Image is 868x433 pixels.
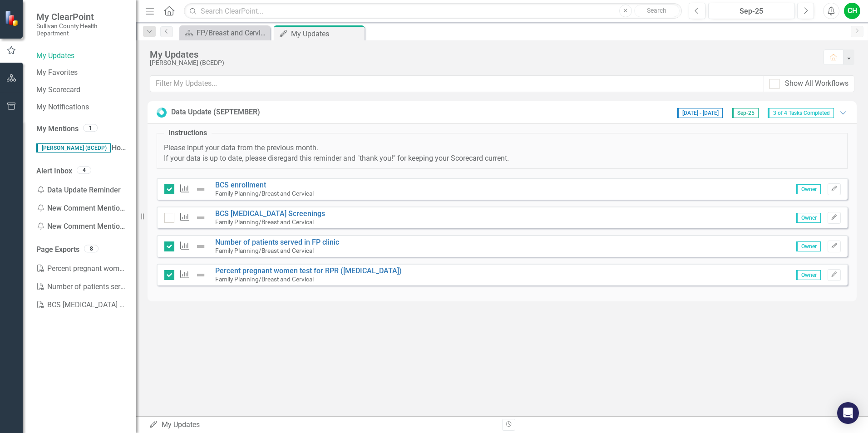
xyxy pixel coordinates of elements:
[215,181,266,189] a: BCS enrollment
[182,27,268,39] a: FP/Breast and Cervical Welcome Page
[197,27,268,39] div: FP/Breast and Cervical Welcome Page
[171,107,260,118] div: Data Update (SEPTEMBER)
[36,68,127,78] a: My Favorites
[837,402,859,424] div: Open Intercom Messenger
[83,124,98,132] div: 1
[149,420,495,430] div: My Updates
[36,260,127,278] a: Percent pregnant women test for RPR ([MEDICAL_DATA])
[150,59,814,66] div: [PERSON_NAME] (BCEDP)
[36,278,127,296] a: Number of patients served in FP clinic
[647,7,666,14] span: Search
[150,75,764,92] input: Filter My Updates...
[36,124,79,134] a: My Mentions
[215,218,314,226] small: Family Planning/Breast and Cervical
[36,11,127,22] span: My ClearPoint
[768,108,834,118] span: 3 of 4 Tasks Completed
[5,10,20,26] img: ClearPoint Strategy
[634,5,680,17] button: Search
[36,245,79,255] a: Page Exports
[796,184,821,194] span: Owner
[164,143,840,164] p: Please input your data from the previous month. If your data is up to date, please disregard this...
[36,143,111,153] span: [PERSON_NAME] (BCEDP)
[36,166,72,177] a: Alert Inbox
[677,108,723,118] span: [DATE] - [DATE]
[36,22,127,37] small: Sullivan County Health Department
[36,217,127,236] div: New Comment Mention: BCS [MEDICAL_DATA] Screenings
[195,184,206,195] img: Not Defined
[184,3,682,19] input: Search ClearPoint...
[785,79,848,89] div: Show All Workflows
[36,181,127,199] div: Data Update Reminder
[150,49,814,59] div: My Updates
[36,102,127,113] a: My Notifications
[36,85,127,95] a: My Scorecard
[195,241,206,252] img: Not Defined
[708,3,795,19] button: Sep-25
[215,238,339,246] a: Number of patients served in FP clinic
[215,276,314,283] small: Family Planning/Breast and Cervical
[164,128,212,138] legend: Instructions
[36,143,165,152] span: How's this view?
[36,199,127,217] div: New Comment Mention: BCS [MEDICAL_DATA] Screenings
[84,245,99,252] div: 8
[195,212,206,223] img: Not Defined
[796,270,821,280] span: Owner
[215,209,325,218] a: BCS [MEDICAL_DATA] Screenings
[844,3,860,19] button: CH
[77,166,91,174] div: 4
[215,247,314,254] small: Family Planning/Breast and Cervical
[215,266,402,275] a: Percent pregnant women test for RPR ([MEDICAL_DATA])
[711,6,792,17] div: Sep-25
[36,296,127,314] a: BCS [MEDICAL_DATA] Screenings
[291,28,362,39] div: My Updates
[36,51,127,61] a: My Updates
[215,190,314,197] small: Family Planning/Breast and Cervical
[796,213,821,223] span: Owner
[195,270,206,280] img: Not Defined
[796,241,821,251] span: Owner
[732,108,759,118] span: Sep-25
